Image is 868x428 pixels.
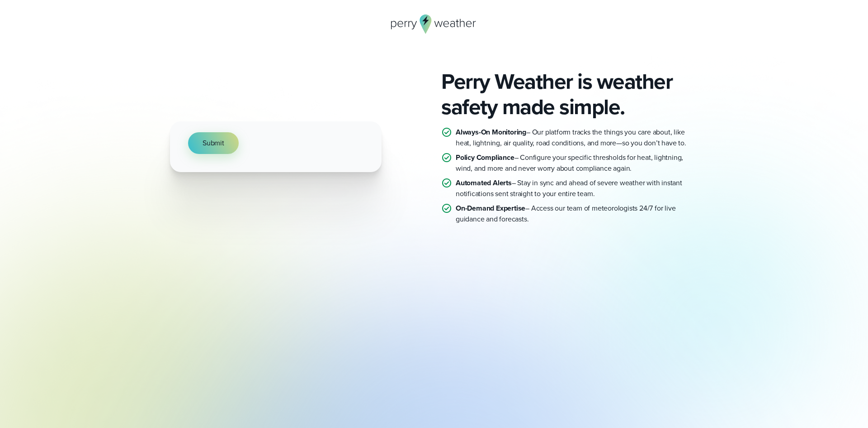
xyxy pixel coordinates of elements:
h2: Perry Weather is weather safety made simple. [441,69,698,120]
p: – Access our team of meteorologists 24/7 for live guidance and forecasts. [456,203,698,225]
p: – Our platform tracks the things you care about, like heat, lightning, air quality, road conditio... [456,127,698,149]
p: – Stay in sync and ahead of severe weather with instant notifications sent straight to your entir... [456,178,698,199]
strong: Policy Compliance [456,152,514,163]
strong: On-Demand Expertise [456,203,525,213]
strong: Always-On Monitoring [456,127,526,137]
span: Submit [203,138,224,149]
p: – Configure your specific thresholds for heat, lightning, wind, and more and never worry about co... [456,152,698,174]
button: Submit [188,132,239,154]
strong: Automated Alerts [456,178,512,188]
